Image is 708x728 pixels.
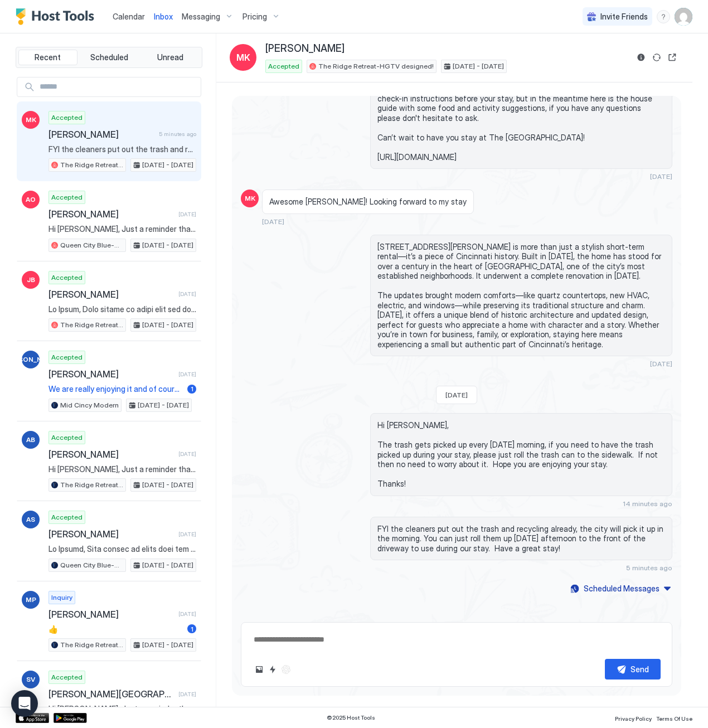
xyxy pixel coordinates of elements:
span: [PERSON_NAME] [265,42,345,55]
span: Lo Ipsumd, Sita consec ad elits doei tem inci utl etdo magn aliquaenima minim veni quis. Nos exe ... [49,544,196,554]
input: Input Field [35,77,201,96]
button: Send [605,659,661,680]
button: Scheduled Messages [569,581,672,596]
span: Inbox [154,12,173,21]
span: Accepted [51,352,83,362]
button: Quick reply [266,663,279,676]
span: The Ridge Retreat-HGTV designed! [60,480,123,490]
button: Open reservation [666,51,679,64]
span: [DATE] [178,450,196,458]
span: Queen City Blue-Historic Charmer [60,240,123,250]
span: Queen City Blue-Historic Charmer [60,560,123,570]
span: 1 [191,385,193,393]
span: MK [236,51,250,64]
span: AS [26,515,35,525]
a: Google Play Store [54,713,87,723]
span: The Ridge Retreat-HGTV designed! [318,61,434,71]
span: Accepted [51,273,83,283]
span: 1 [191,625,193,633]
div: User profile [675,8,692,26]
span: Pricing [243,12,267,22]
div: Send [631,663,649,675]
button: Upload image [253,663,266,676]
span: [PERSON_NAME] [49,289,174,300]
span: 14 minutes ago [623,499,672,508]
span: [DATE] [650,172,672,181]
span: We are really enjoying it and of course you will get the five star [49,384,183,394]
span: AO [26,195,36,205]
span: [DATE] - [DATE] [142,240,193,250]
span: Privacy Policy [615,715,652,722]
span: [DATE] - [DATE] [142,640,193,650]
span: Hi [PERSON_NAME], Just a reminder that your check-out is [DATE] at 12:00 PM. When you are ready t... [49,704,196,714]
span: Messaging [182,12,220,22]
button: Scheduled [80,50,139,65]
span: [PERSON_NAME] [49,368,174,380]
span: [DATE] - [DATE] [453,61,504,71]
span: [DATE] - [DATE] [138,400,189,410]
span: FYI the cleaners put out the trash and recycling already, the city will pick it up in the morning... [377,524,665,554]
span: © 2025 Host Tools [327,714,375,721]
span: [PERSON_NAME][GEOGRAPHIC_DATA] [49,688,174,700]
span: [PERSON_NAME] [49,609,174,620]
span: Accepted [268,61,299,71]
a: Calendar [113,11,145,22]
span: [DATE] [178,691,196,698]
span: SV [26,674,35,685]
a: Inbox [154,11,173,22]
div: Open Intercom Messenger [11,690,38,717]
span: [PERSON_NAME] [49,129,154,140]
span: FYI the cleaners put out the trash and recycling already, the city will pick it up in the morning... [49,144,196,154]
span: Calendar [113,12,145,21]
span: [DATE] - [DATE] [142,480,193,490]
span: [STREET_ADDRESS][PERSON_NAME] is more than just a stylish short-term rental—it’s a piece of Cinci... [377,242,665,350]
span: The Ridge Retreat-HGTV designed! [60,320,123,330]
span: [PERSON_NAME] [3,355,59,365]
span: Lo Ipsum, Dolo sitame co adipi elit sed doei tem inci utla etdoloremag aliqu enim admi. Ven qui n... [49,304,196,314]
span: [DATE] - [DATE] [142,320,193,330]
span: MP [26,595,36,605]
span: Hi [PERSON_NAME], The trash gets picked up every [DATE] morning, if you need to have the trash pi... [377,420,665,489]
span: Inquiry [51,593,72,603]
span: [DATE] [178,531,196,538]
span: Accepted [51,113,83,123]
span: MK [245,193,255,203]
span: Hi [PERSON_NAME], Just a reminder that your check-out is [DATE] at 12:00 PM. When you are ready t... [49,464,196,474]
a: Privacy Policy [615,712,652,724]
span: [DATE] [178,371,196,378]
span: 5 minutes ago [159,130,196,138]
span: Scheduled [90,52,128,62]
a: Terms Of Use [656,712,692,724]
span: Accepted [51,192,83,202]
span: Accepted [51,672,83,682]
button: Unread [140,50,200,65]
span: [DATE] [178,290,196,298]
span: Terms Of Use [656,715,692,722]
span: [PERSON_NAME] [49,528,174,540]
span: Invite Friends [600,12,648,22]
span: The Ridge Retreat-HGTV designed! [60,640,123,650]
span: AB [26,435,35,445]
span: MK [26,115,36,125]
div: tab-group [16,47,202,68]
span: [DATE] [445,391,468,399]
span: The Ridge Retreat-HGTV designed! [60,160,123,170]
span: Awesome [PERSON_NAME]! Looking forward to my stay [269,197,467,207]
span: [DATE] [178,610,196,618]
span: Recent [35,52,61,62]
span: Mid Cincy Modern [60,400,119,410]
a: App Store [16,713,49,723]
span: [DATE] - [DATE] [142,160,193,170]
span: 👍 [49,624,183,634]
a: Host Tools Logo [16,8,99,25]
div: Scheduled Messages [584,583,659,594]
span: [DATE] [178,211,196,218]
span: 5 minutes ago [626,564,672,572]
span: [PERSON_NAME] [49,208,174,220]
span: [DATE] - [DATE] [142,560,193,570]
span: Hi [PERSON_NAME], Just a reminder that your check-out is [DATE] at 12:00 PM. When you are ready t... [49,224,196,234]
button: Recent [18,50,77,65]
